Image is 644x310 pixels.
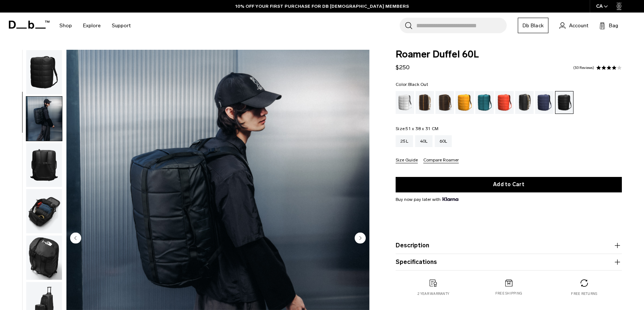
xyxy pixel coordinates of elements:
span: Black Out [408,82,428,87]
a: 40L [415,135,433,147]
button: Roamer Duffel 60L Black Out [26,50,62,95]
a: Midnight Teal [475,91,494,114]
button: Next slide [355,232,366,245]
legend: Size: [396,126,438,131]
a: 60L [435,135,452,147]
span: Roamer Duffel 60L [396,50,622,59]
button: Roamer Duffel 60L Black Out [26,235,62,280]
img: {"height" => 20, "alt" => "Klarna"} [442,197,458,201]
a: Support [112,13,131,39]
a: Explore [83,13,101,39]
button: Roamer Duffel 60L Black Out [26,96,62,141]
a: Db Black [518,18,548,33]
button: Roamer Duffel 60L Black Out [26,189,62,234]
a: Account [559,21,588,30]
a: Parhelion Orange [455,91,474,114]
span: $250 [396,64,410,71]
p: 2 year warranty [417,291,449,296]
a: Black Out [555,91,574,114]
a: Cappuccino [416,91,434,114]
img: Roamer Duffel 60L Black Out [26,50,62,94]
button: Description [396,241,622,250]
img: Roamer Duffel 60L Black Out [26,189,62,233]
a: Chris Burkard [515,91,534,114]
nav: Main Navigation [54,13,136,39]
a: 25L [396,135,413,147]
button: Compare Roamer [423,158,459,163]
button: Roamer Duffel 60L Black Out [26,143,62,188]
span: Buy now pay later with [396,196,458,203]
a: Espresso [435,91,454,114]
span: 51 x 38 x 31 CM [406,126,438,131]
a: 10% OFF YOUR FIRST PURCHASE FOR DB [DEMOGRAPHIC_DATA] MEMBERS [235,3,409,10]
a: Blue Hour [535,91,554,114]
button: Previous slide [70,232,81,245]
a: 30 reviews [573,66,594,70]
img: Roamer Duffel 60L Black Out [26,143,62,187]
span: Bag [609,22,618,29]
a: White Out [396,91,414,114]
button: Specifications [396,258,622,267]
img: Roamer Duffel 60L Black Out [26,97,62,141]
span: Account [569,22,588,29]
p: Free shipping [495,291,522,296]
legend: Color: [396,82,428,87]
button: Size Guide [396,158,418,163]
p: Free returns [571,291,597,296]
button: Bag [599,21,618,30]
button: Add to Cart [396,177,622,192]
a: Falu Red [495,91,514,114]
a: Shop [59,13,72,39]
img: Roamer Duffel 60L Black Out [26,236,62,280]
